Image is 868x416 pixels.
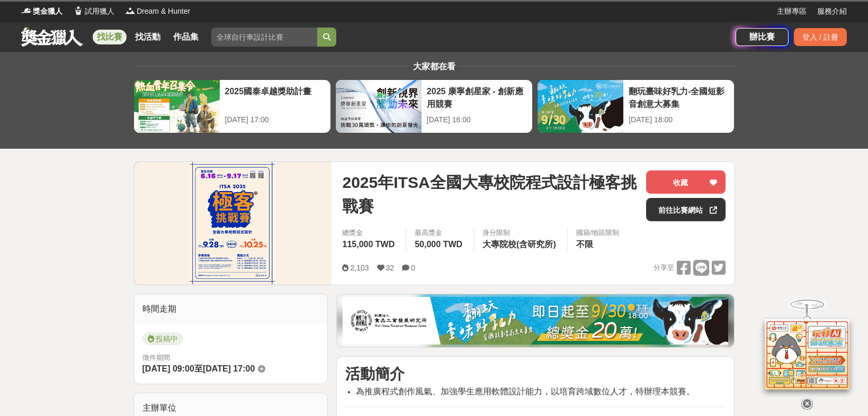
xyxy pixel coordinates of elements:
span: [DATE] 17:00 [203,364,255,373]
span: 試用獵人 [85,6,114,17]
img: d2146d9a-e6f6-4337-9592-8cefde37ba6b.png [765,319,849,390]
button: 收藏 [646,170,726,194]
span: 不限 [576,240,593,249]
a: LogoDream & Hunter [125,6,190,17]
img: 1c81a89c-c1b3-4fd6-9c6e-7d29d79abef5.jpg [343,297,728,345]
a: 找比賽 [93,30,127,44]
span: 為推廣程式創作風氣、加強學生應用軟體設計能力，以培育跨域數位人才，特辦理本競賽。 [356,387,695,396]
span: 至 [194,364,203,373]
span: 總獎金 [342,228,397,238]
span: 分享至 [654,260,674,276]
input: 全球自行車設計比賽 [211,28,317,47]
div: [DATE] 18:00 [629,114,729,125]
div: [DATE] 16:00 [427,114,527,125]
a: Logo試用獵人 [73,6,114,17]
a: 2025 康寧創星家 - 創新應用競賽[DATE] 16:00 [335,79,533,133]
img: Logo [21,5,32,16]
span: 32 [386,264,395,272]
span: 最高獎金 [415,228,465,238]
span: 2025年ITSA全國大專校院程式設計極客挑戰賽 [342,170,638,218]
div: 翻玩臺味好乳力-全國短影音創意大募集 [629,85,729,109]
div: 國籍/地區限制 [576,228,620,238]
img: Cover Image [134,162,332,284]
span: 徵件期間 [142,354,170,361]
div: 2025國泰卓越獎助計畫 [225,85,325,109]
a: 作品集 [169,30,203,44]
a: 2025國泰卓越獎助計畫[DATE] 17:00 [133,79,331,133]
span: 大專院校(含研究所) [482,240,556,249]
a: 辦比賽 [736,28,789,46]
div: [DATE] 17:00 [225,114,325,125]
span: 大家都在看 [410,62,458,71]
span: 0 [411,264,415,272]
span: 投稿中 [142,332,183,345]
a: 找活動 [131,30,165,44]
div: 2025 康寧創星家 - 創新應用競賽 [427,85,527,109]
a: Logo獎金獵人 [21,6,62,17]
div: 時間走期 [134,294,328,324]
div: 登入 / 註冊 [794,28,847,46]
a: 前往比賽網站 [646,198,726,221]
span: 獎金獵人 [33,6,62,17]
img: Logo [73,5,84,16]
strong: 活動簡介 [345,366,405,382]
a: 服務介紹 [817,6,847,17]
img: Logo [125,5,136,16]
span: [DATE] 09:00 [142,364,194,373]
div: 身分限制 [482,228,559,238]
a: 翻玩臺味好乳力-全國短影音創意大募集[DATE] 18:00 [537,79,735,133]
span: 115,000 TWD [342,240,395,249]
span: Dream & Hunter [137,6,190,17]
span: 50,000 TWD [415,240,462,249]
a: 主辦專區 [777,6,807,17]
span: 2,103 [350,264,369,272]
